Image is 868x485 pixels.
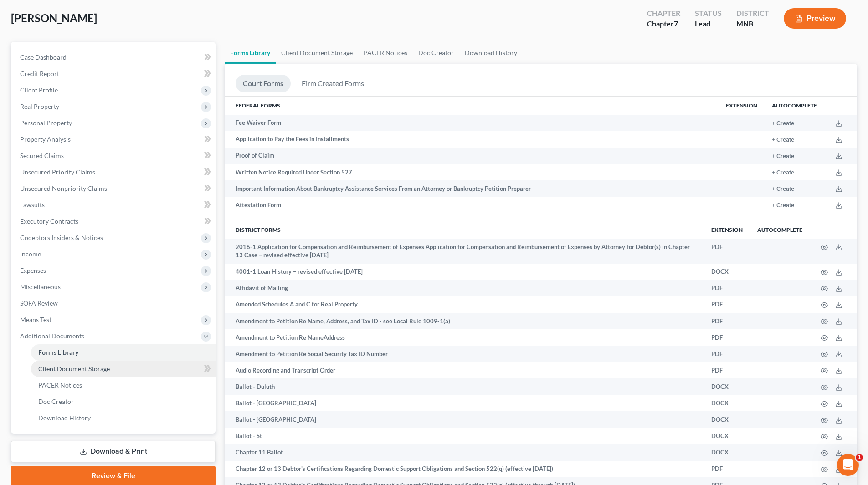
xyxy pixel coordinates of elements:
[225,313,704,329] td: Amendment to Petition Re Name, Address, and Tax ID - see Local Rule 1009-1(a)
[225,296,704,313] td: Amended Schedules A and C for Real Property
[225,378,704,395] td: Ballot - Duluth
[20,86,58,94] span: Client Profile
[38,398,74,405] span: Doc Creator
[784,8,846,29] button: Preview
[772,137,794,143] button: + Create
[704,239,750,264] td: PDF
[225,411,704,428] td: Ballot - [GEOGRAPHIC_DATA]
[704,395,750,411] td: DOCX
[276,42,358,64] a: Client Document Storage
[772,203,794,209] button: + Create
[647,8,680,19] div: Chapter
[225,180,719,197] td: Important Information About Bankruptcy Assistance Services From an Attorney or Bankruptcy Petitio...
[294,75,371,92] a: Firm Created Forms
[236,75,291,92] a: Court Forms
[38,381,82,389] span: PACER Notices
[225,329,704,346] td: Amendment to Petition Re NameAddress
[13,49,216,66] a: Case Dashboard
[695,8,722,19] div: Status
[13,148,216,164] a: Secured Claims
[225,280,704,296] td: Affidavit of Mailing
[674,19,678,28] span: 7
[772,121,794,127] button: + Create
[13,164,216,180] a: Unsecured Priority Claims
[20,332,84,340] span: Additional Documents
[31,361,216,377] a: Client Document Storage
[225,220,704,239] th: District forms
[704,264,750,280] td: DOCX
[20,234,103,241] span: Codebtors Insiders & Notices
[38,414,91,422] span: Download History
[704,313,750,329] td: PDF
[225,197,719,213] td: Attestation Form
[20,70,59,77] span: Credit Report
[20,152,64,159] span: Secured Claims
[225,239,704,264] td: 2016-1 Application for Compensation and Reimbursement of Expenses Application for Compensation an...
[772,186,794,192] button: + Create
[225,264,704,280] td: 4001-1 Loan History – revised effective [DATE]
[225,164,719,180] td: Written Notice Required Under Section 527
[13,131,216,148] a: Property Analysis
[225,444,704,460] td: Chapter 11 Ballot
[736,8,769,19] div: District
[647,19,680,29] div: Chapter
[225,131,719,148] td: Application to Pay the Fees in Installments
[704,296,750,313] td: PDF
[225,346,704,362] td: Amendment to Petition Re Social Security Tax ID Number
[704,428,750,444] td: DOCX
[225,115,719,131] td: Fee Waiver Form
[20,299,58,307] span: SOFA Review
[704,411,750,428] td: DOCX
[695,19,722,29] div: Lead
[719,97,765,115] th: Extension
[750,220,810,239] th: Autocomplete
[20,283,61,291] span: Miscellaneous
[704,220,750,239] th: Extension
[704,378,750,395] td: DOCX
[20,217,78,225] span: Executory Contracts
[20,201,45,209] span: Lawsuits
[20,250,41,258] span: Income
[13,213,216,230] a: Executory Contracts
[38,365,110,373] span: Client Document Storage
[225,428,704,444] td: Ballot - St
[704,329,750,346] td: PDF
[704,362,750,378] td: PDF
[31,410,216,426] a: Download History
[765,97,824,115] th: Autocomplete
[31,377,216,393] a: PACER Notices
[31,344,216,361] a: Forms Library
[13,66,216,82] a: Credit Report
[11,11,97,25] span: [PERSON_NAME]
[856,454,863,461] span: 1
[20,102,59,110] span: Real Property
[20,266,46,274] span: Expenses
[225,97,719,115] th: Federal Forms
[20,135,71,143] span: Property Analysis
[13,180,216,197] a: Unsecured Nonpriority Claims
[772,170,794,176] button: + Create
[11,441,216,462] a: Download & Print
[31,393,216,410] a: Doc Creator
[20,184,107,192] span: Unsecured Nonpriority Claims
[38,348,78,356] span: Forms Library
[225,395,704,411] td: Ballot - [GEOGRAPHIC_DATA]
[20,119,72,127] span: Personal Property
[20,168,95,176] span: Unsecured Priority Claims
[704,346,750,362] td: PDF
[225,148,719,164] td: Proof of Claim
[772,153,794,159] button: + Create
[20,53,67,61] span: Case Dashboard
[358,42,413,64] a: PACER Notices
[20,316,51,323] span: Means Test
[704,280,750,296] td: PDF
[225,362,704,378] td: Audio Recording and Transcript Order
[13,295,216,311] a: SOFA Review
[459,42,523,64] a: Download History
[704,444,750,460] td: DOCX
[704,461,750,477] td: PDF
[413,42,459,64] a: Doc Creator
[837,454,859,476] iframe: Intercom live chat
[225,42,276,64] a: Forms Library
[225,461,704,477] td: Chapter 12 or 13 Debtor's Certifications Regarding Domestic Support Obligations and Section 522(q...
